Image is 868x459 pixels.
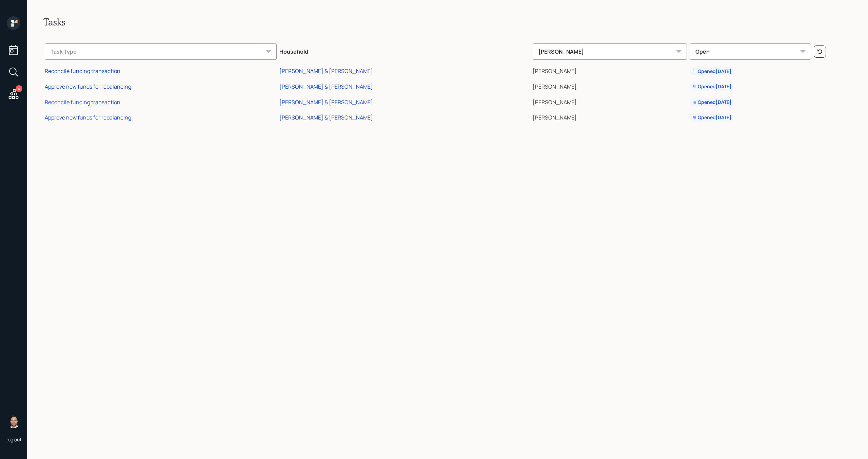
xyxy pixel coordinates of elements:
div: Opened [DATE] [692,114,731,121]
div: [PERSON_NAME] & [PERSON_NAME] [279,98,373,106]
h2: Tasks [43,16,852,28]
td: [PERSON_NAME] [531,78,688,93]
div: Approve new funds for rebalancing [45,83,131,90]
div: Log out [5,436,22,443]
div: [PERSON_NAME] & [PERSON_NAME] [279,114,373,121]
div: Reconcile funding transaction [45,98,120,106]
td: [PERSON_NAME] [531,62,688,78]
th: Household [278,39,531,62]
div: Open [690,43,811,60]
td: [PERSON_NAME] [531,109,688,124]
img: michael-russo-headshot.png [7,415,20,428]
div: Task Type [45,43,277,60]
td: [PERSON_NAME] [531,93,688,109]
div: Approve new funds for rebalancing [45,114,131,121]
div: [PERSON_NAME] & [PERSON_NAME] [279,83,373,90]
div: [PERSON_NAME] [533,43,687,60]
div: [PERSON_NAME] & [PERSON_NAME] [279,67,373,75]
div: Opened [DATE] [692,83,731,90]
div: Opened [DATE] [692,99,731,106]
div: Opened [DATE] [692,68,731,75]
div: 4 [16,85,22,92]
div: Reconcile funding transaction [45,67,120,75]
